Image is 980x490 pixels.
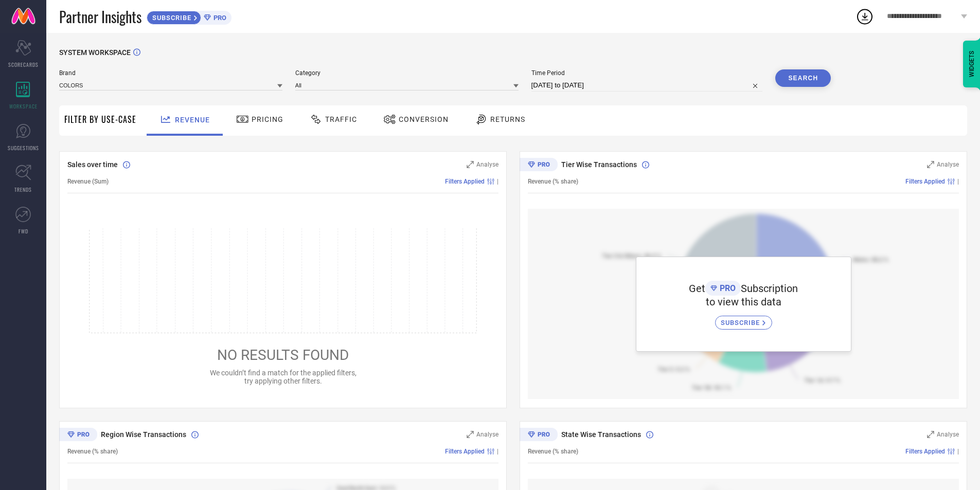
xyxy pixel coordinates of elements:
[927,161,934,168] svg: Zoom
[775,69,831,87] button: Search
[445,448,485,455] span: Filters Applied
[252,115,283,123] span: Pricing
[476,431,498,438] span: Analyse
[706,296,781,308] span: to view this data
[717,283,736,293] span: PRO
[490,115,525,123] span: Returns
[14,186,32,193] span: TRENDS
[561,430,641,439] span: State Wise Transactions
[64,113,136,125] span: Filter By Use-Case
[528,178,578,185] span: Revenue (% share)
[957,448,959,455] span: |
[175,116,210,124] span: Revenue
[467,161,474,168] svg: Zoom
[715,308,772,330] a: SUBSCRIBE
[528,448,578,455] span: Revenue (% share)
[905,178,945,185] span: Filters Applied
[19,227,28,235] span: FWD
[325,115,357,123] span: Traffic
[927,431,934,438] svg: Zoom
[67,160,118,169] span: Sales over time
[9,102,38,110] span: WORKSPACE
[497,448,498,455] span: |
[937,161,959,168] span: Analyse
[101,430,186,439] span: Region Wise Transactions
[467,431,474,438] svg: Zoom
[295,69,519,77] span: Category
[937,431,959,438] span: Analyse
[445,178,485,185] span: Filters Applied
[8,61,39,68] span: SCORECARDS
[497,178,498,185] span: |
[210,369,357,385] span: We couldn’t find a match for the applied filters, try applying other filters.
[67,178,109,185] span: Revenue (Sum)
[147,8,231,25] a: SUBSCRIBEPRO
[8,144,39,152] span: SUGGESTIONS
[59,48,131,57] span: SYSTEM WORKSPACE
[721,319,762,326] span: SUBSCRIBE
[856,7,874,26] div: Open download list
[476,161,498,168] span: Analyse
[399,115,449,123] span: Conversion
[689,282,705,295] span: Get
[520,158,558,173] div: Premium
[217,347,349,364] span: NO RESULTS FOUND
[957,178,959,185] span: |
[211,14,226,22] span: PRO
[905,448,945,455] span: Filters Applied
[531,79,763,92] input: Select time period
[67,448,118,455] span: Revenue (% share)
[531,69,763,77] span: Time Period
[520,428,558,443] div: Premium
[741,282,798,295] span: Subscription
[59,428,97,443] div: Premium
[561,160,637,169] span: Tier Wise Transactions
[59,6,141,27] span: Partner Insights
[59,69,282,77] span: Brand
[147,14,194,22] span: SUBSCRIBE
